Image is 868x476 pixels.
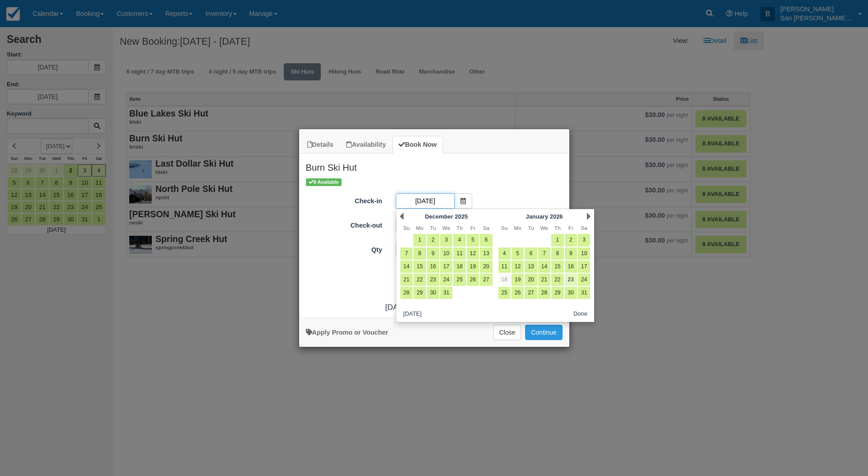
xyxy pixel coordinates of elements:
[568,225,573,231] span: Friday
[480,261,492,273] a: 20
[299,218,389,230] label: Check-out
[565,261,577,273] a: 16
[498,247,511,260] a: 4
[511,287,524,299] a: 26
[400,274,413,286] a: 21
[550,213,563,220] span: 2026
[578,247,590,260] a: 10
[551,234,563,246] a: 1
[453,247,465,260] a: 11
[306,178,342,186] span: 8 Available
[538,261,550,273] a: 14
[306,329,388,336] a: Apply Voucher
[453,261,465,273] a: 18
[301,136,339,154] a: Details
[467,274,479,286] a: 26
[467,247,479,260] a: 12
[525,274,537,286] a: 20
[427,287,439,299] a: 30
[570,308,591,320] button: Done
[413,287,426,299] a: 29
[393,136,442,154] a: Book Now
[413,234,426,246] a: 1
[403,225,409,231] span: Sunday
[501,225,507,231] span: Sunday
[587,213,591,220] a: Next
[551,247,563,260] a: 8
[467,234,479,246] a: 5
[511,261,524,273] a: 12
[581,225,587,231] span: Saturday
[483,225,489,231] span: Saturday
[400,247,413,260] a: 7
[470,225,475,231] span: Friday
[565,287,577,299] a: 30
[565,234,577,246] a: 2
[538,247,550,260] a: 7
[427,274,439,286] a: 23
[453,274,465,286] a: 25
[385,303,441,312] span: [DATE] - [DATE]
[400,213,404,220] a: Prev
[525,261,537,273] a: 13
[455,213,468,220] span: 2025
[551,287,563,299] a: 29
[498,261,511,273] a: 11
[400,308,425,320] button: [DATE]
[565,274,577,286] a: 23
[440,287,452,299] a: 31
[440,261,452,273] a: 17
[578,287,590,299] a: 31
[525,247,537,260] a: 6
[427,234,439,246] a: 2
[453,234,465,246] a: 4
[565,247,577,260] a: 9
[400,287,413,299] a: 28
[400,261,413,273] a: 14
[511,274,524,286] a: 19
[525,213,548,220] span: January
[299,154,569,313] div: Item Modal
[299,193,389,206] label: Check-in
[578,261,590,273] a: 17
[525,325,562,340] button: Add to Booking
[511,247,524,260] a: 5
[480,247,492,260] a: 13
[427,247,439,260] a: 9
[493,325,521,340] button: Close
[440,247,452,260] a: 10
[498,287,511,299] a: 25
[440,274,452,286] a: 24
[467,261,479,273] a: 19
[427,261,439,273] a: 16
[299,302,569,313] div: :
[498,274,511,286] a: 18
[554,225,561,231] span: Thursday
[299,242,389,255] label: Qty
[528,225,534,231] span: Tuesday
[480,274,492,286] a: 27
[538,274,550,286] a: 21
[430,225,436,231] span: Tuesday
[340,136,392,154] a: Availability
[551,261,563,273] a: 15
[540,225,548,231] span: Wednesday
[416,225,423,231] span: Monday
[578,234,590,246] a: 3
[413,247,426,260] a: 8
[442,225,450,231] span: Wednesday
[440,234,452,246] a: 3
[525,287,537,299] a: 27
[299,154,569,177] h2: Burn Ski Hut
[578,274,590,286] a: 24
[425,213,453,220] span: December
[413,274,426,286] a: 22
[480,234,492,246] a: 6
[456,225,463,231] span: Thursday
[538,287,550,299] a: 28
[413,261,426,273] a: 15
[551,274,563,286] a: 22
[514,225,521,231] span: Monday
